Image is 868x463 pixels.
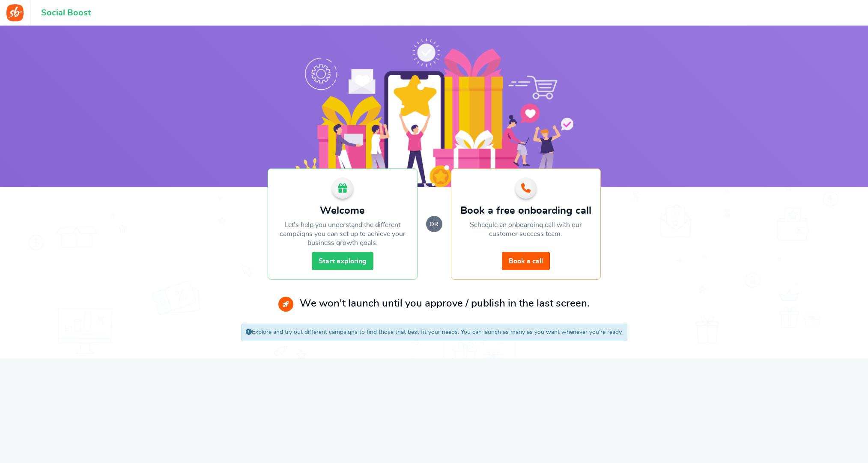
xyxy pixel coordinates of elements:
[295,38,573,187] img: Social Boost
[41,8,91,18] h1: Social Boost
[6,4,24,21] img: Social Boost
[502,252,550,270] a: Book a call
[470,221,582,237] span: Schedule an onboarding call with our customer success team.
[426,216,442,232] small: or
[241,324,627,342] div: Explore and try out different campaigns to find those that best fit your needs. You can launch as...
[300,297,590,311] p: We won't launch until you approve / publish in the last screen.
[277,205,409,216] h2: Welcome
[280,221,406,246] span: Let's help you understand the different campaigns you can set up to achieve your business growth ...
[312,252,373,270] a: Start exploring
[460,205,592,216] h2: Book a free onboarding call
